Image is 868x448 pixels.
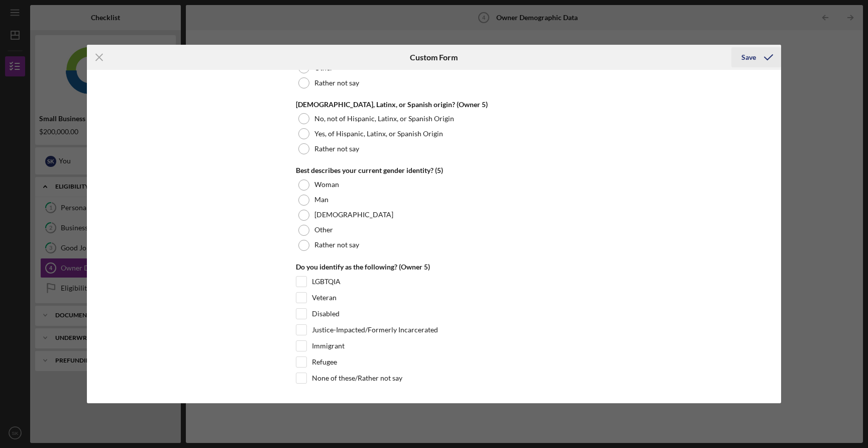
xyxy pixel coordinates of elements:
[314,241,359,249] label: Rather not say
[741,47,756,67] div: Save
[314,145,359,153] label: Rather not say
[296,101,572,109] div: [DEMOGRAPHIC_DATA], Latinx, or Spanish origin? (Owner 5)
[314,211,393,219] label: [DEMOGRAPHIC_DATA]
[312,341,345,351] label: Immigrant
[312,277,341,287] label: LGBTQIA
[314,130,443,138] label: Yes, of Hispanic, Latinx, or Spanish Origin
[312,373,402,383] label: None of these/Rather not say
[410,53,458,62] h6: Custom Form
[731,47,781,67] button: Save
[314,115,454,123] label: No, not of Hispanic, Latinx, or Spanish Origin
[312,325,438,335] label: Justice-Impacted/Formerly Incarcerated
[314,226,333,234] label: Other
[296,263,572,271] div: Do you identify as the following? (Owner 5)
[312,309,340,319] label: Disabled
[312,357,337,367] label: Refugee
[296,166,572,174] div: Best describes your current gender identity? (5)
[314,181,339,189] label: Woman
[314,79,359,87] label: Rather not say
[312,293,337,303] label: Veteran
[314,196,329,204] label: Man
